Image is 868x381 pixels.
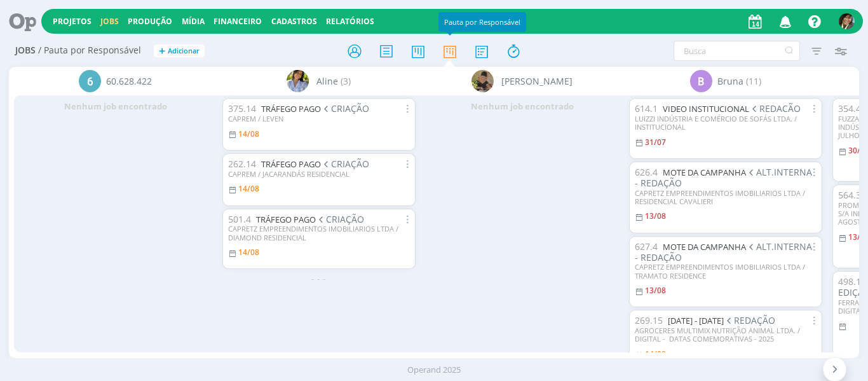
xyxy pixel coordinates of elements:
[438,12,526,32] div: Pauta por Responsável
[635,166,813,189] span: ALT.INTERNA - REDAÇÃO
[316,74,338,88] span: Aline
[15,45,36,56] span: Jobs
[159,45,165,58] span: +
[238,247,259,258] : 14/08
[635,240,813,263] span: ALT.INTERNA - REDAÇÃO
[256,214,316,225] a: TRÁFEGO PAGO
[635,326,817,343] div: AGROCERES MULTIMIX NUTRIÇÃO ANIMAL LTDA. / DIGITAL - DATAS COMEMORATIVAS - 2025
[326,16,374,27] a: Relatórios
[178,17,208,27] button: Mídia
[838,102,861,114] span: 354.4
[645,137,666,148] span: 31/07
[839,13,855,29] img: S
[228,213,251,225] span: 501.4
[663,167,746,178] a: MOTE DA CAMPANHA
[316,213,365,225] span: CRIAÇÃO
[182,16,205,27] a: Mídia
[38,45,141,56] span: / Pauta por Responsável
[168,47,200,55] span: Adicionar
[471,70,494,92] img: A
[214,16,262,27] a: Financeiro
[645,349,666,359] span: 14/08
[228,114,410,123] div: CAPREM / LEVEN
[749,102,801,114] span: REDACÃO
[746,74,761,88] span: (11)
[635,102,658,114] span: 614.1
[14,95,217,118] div: Nenhum job encontrado
[635,189,817,205] div: CAPRETZ EMPREENDIMENTOS IMOBILIARIOS LTDA / RESIDENCIAL CAVALIERI
[674,41,800,61] input: Busca
[238,183,259,194] : 14/08
[838,10,855,32] button: S
[268,17,321,27] button: Cadastros
[838,189,861,201] span: 564.3
[717,74,743,88] span: Bruna
[97,17,123,27] button: Jobs
[635,240,658,253] span: 627.4
[635,114,817,131] div: LUIZZI INDÚSTRIA E COMÉRCIO DE SOFÁS LTDA. / INSTITUCIONAL
[322,17,378,27] button: Relatórios
[668,315,724,326] a: [DATE] - [DATE]
[210,17,266,27] button: Financeiro
[154,45,205,58] button: +Adicionar
[100,16,119,27] a: Jobs
[49,17,95,27] button: Projetos
[321,158,370,170] span: CRIAÇÃO
[838,275,861,287] span: 498.1
[635,263,817,279] div: CAPRETZ EMPREENDIMENTOS IMOBILIARIOS LTDA / TRAMATO RESIDENCE
[53,16,92,27] a: Projetos
[106,74,152,88] span: 60.628.422
[128,16,172,27] a: Produção
[645,211,666,221] span: 13/08
[261,158,321,170] a: TRÁFEGO PAGO
[635,314,663,326] span: 269.15
[501,74,573,88] span: [PERSON_NAME]
[261,103,321,114] a: TRÁFEGO PAGO
[724,314,776,326] span: REDAÇÃO
[228,225,410,241] div: CAPRETZ EMPREENDIMENTOS IMOBILIARIOS LTDA / DIAMOND RESIDENCIAL
[238,128,259,139] : 14/08
[287,70,309,92] img: A
[271,16,317,27] span: Cadastros
[321,102,370,114] span: CRIAÇÃO
[124,17,176,27] button: Produção
[635,166,658,178] span: 626.4
[228,158,256,170] span: 262.14
[690,70,712,92] div: B
[79,70,101,92] div: 6
[663,103,749,114] a: VIDEO INSTITUCIONAL
[663,241,746,253] a: MOTE DA CAMPANHA
[228,170,410,178] div: CAPREM / JACARANDÁS RESIDENCIAL
[341,74,351,88] span: (3)
[228,102,256,114] span: 375.14
[645,285,666,296] span: 13/08
[421,95,624,118] div: Nenhum job encontrado
[217,272,421,285] div: - - -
